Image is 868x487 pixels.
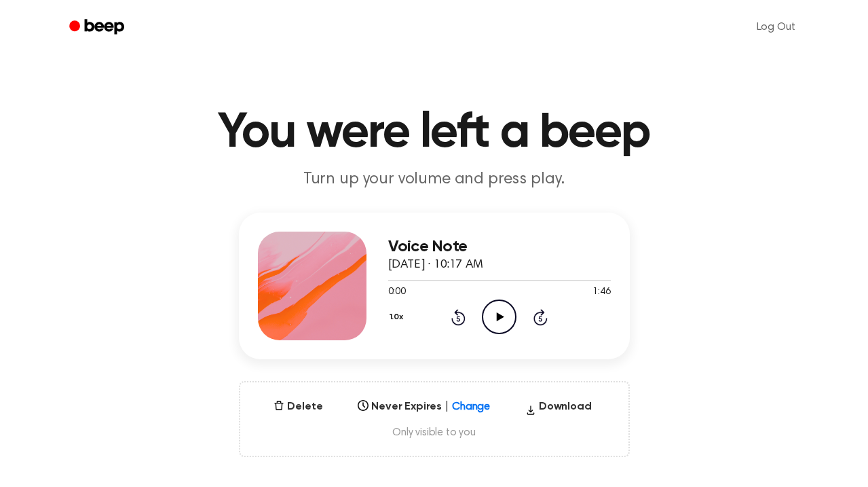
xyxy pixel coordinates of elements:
[268,399,328,415] button: Delete
[388,259,483,271] span: [DATE] · 10:17 AM
[388,285,406,300] span: 0:00
[87,109,782,158] h1: You were left a beep
[388,238,611,256] h3: Voice Note
[60,14,136,41] a: Beep
[388,306,409,329] button: 1.0x
[592,285,610,300] span: 1:46
[257,426,612,439] span: Only visible to you
[520,399,597,420] button: Download
[174,168,695,191] p: Turn up your volume and press play.
[743,11,809,43] a: Log Out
